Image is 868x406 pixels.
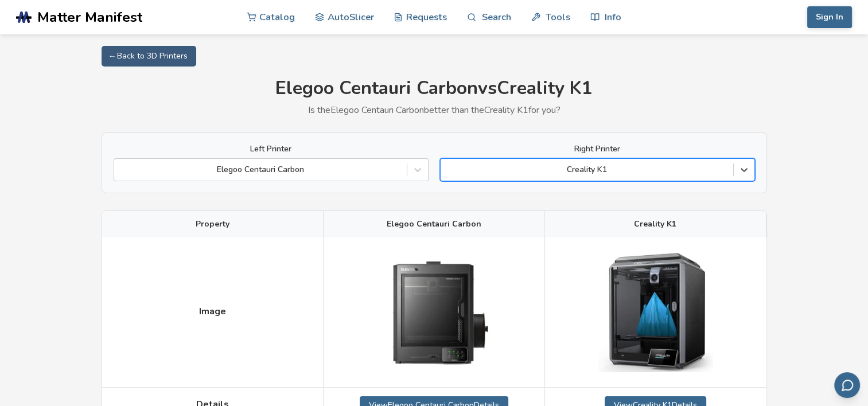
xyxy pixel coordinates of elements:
[196,220,229,229] span: Property
[440,145,755,154] label: Right Printer
[387,220,481,229] span: Elegoo Centauri Carbon
[114,145,429,154] label: Left Printer
[199,306,226,317] span: Image
[634,220,676,229] span: Creality K1
[120,165,122,174] input: Elegoo Centauri Carbon
[102,78,767,99] h1: Elegoo Centauri Carbon vs Creality K1
[834,372,860,398] button: Send feedback via email
[102,46,196,67] a: ← Back to 3D Printers
[598,253,713,372] img: Creality K1
[37,9,142,25] span: Matter Manifest
[102,105,767,115] p: Is the Elegoo Centauri Carbon better than the Creality K1 for you?
[376,246,491,378] img: Elegoo Centauri Carbon
[807,6,852,28] button: Sign In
